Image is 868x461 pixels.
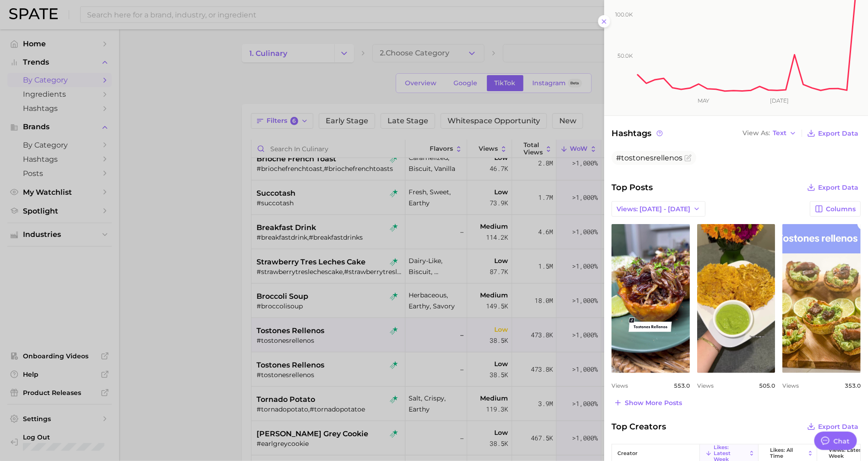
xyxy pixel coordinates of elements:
[829,447,864,459] span: Views: Latest Week
[770,97,789,104] tspan: [DATE]
[617,205,690,213] span: Views: [DATE] - [DATE]
[615,11,633,18] tspan: 100.0k
[740,127,799,139] button: View AsText
[684,154,692,162] button: Flag as miscategorized or irrelevant
[826,205,856,213] span: Columns
[773,131,786,136] span: Text
[810,201,861,217] button: Columns
[674,382,690,389] span: 553.0
[818,130,858,137] span: Export Data
[617,52,633,59] tspan: 50.0k
[616,154,682,162] span: #tostonesrellenos
[697,382,714,389] span: Views
[770,447,805,459] span: Likes: All Time
[818,184,858,192] span: Export Data
[782,382,799,389] span: Views
[611,201,705,217] button: Views: [DATE] - [DATE]
[611,396,684,409] button: Show more posts
[805,420,861,433] button: Export Data
[617,450,638,456] span: creator
[759,382,775,389] span: 505.0
[611,420,666,433] span: Top Creators
[805,127,861,140] button: Export Data
[845,382,861,389] span: 353.0
[818,423,858,431] span: Export Data
[742,131,770,136] span: View As
[611,181,653,194] span: Top Posts
[698,97,710,104] tspan: May
[611,127,664,140] span: Hashtags
[805,181,861,194] button: Export Data
[611,382,628,389] span: Views
[625,399,682,407] span: Show more posts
